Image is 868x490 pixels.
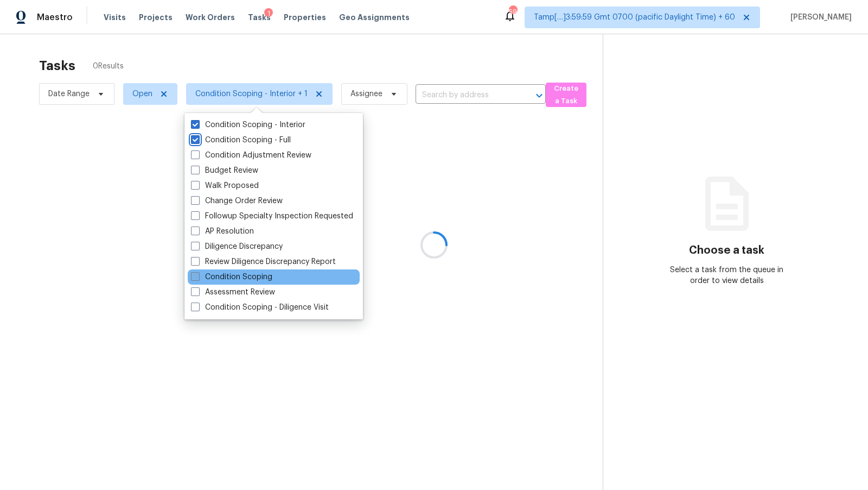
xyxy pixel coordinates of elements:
div: 1 [264,8,273,19]
label: Change Order Review [191,196,283,206]
label: Walk Proposed [191,180,259,191]
label: Assessment Review [191,287,275,298]
label: Condition Scoping - Full [191,135,291,146]
label: AP Resolution [191,226,254,237]
label: Condition Scoping - Interior [191,120,305,130]
label: Followup Specialty Inspection Requested [191,211,353,222]
label: Condition Adjustment Review [191,150,311,161]
div: 596 [509,7,516,17]
label: Condition Scoping [191,272,272,282]
label: Diligence Discrepancy [191,241,283,252]
label: Review Diligence Discrepancy Report [191,256,336,267]
label: Condition Scoping - Diligence Visit [191,302,329,313]
label: Budget Review [191,165,258,176]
